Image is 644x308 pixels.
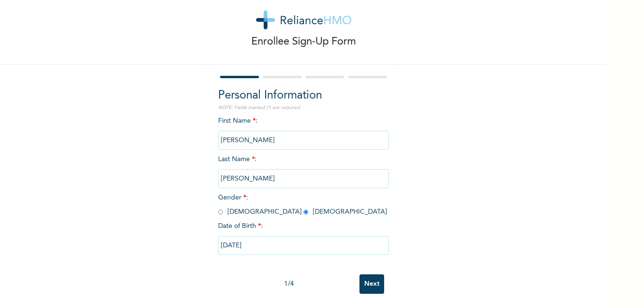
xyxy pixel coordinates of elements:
span: First Name : [218,118,389,144]
input: Enter your last name [218,169,389,188]
p: NOTE: Fields marked (*) are required [218,104,389,111]
span: Date of Birth : [218,221,263,231]
div: 1 / 4 [218,279,359,289]
span: Gender : [DEMOGRAPHIC_DATA] [DEMOGRAPHIC_DATA] [218,194,387,215]
input: Enter your first name [218,131,389,150]
input: DD-MM-YYYY [218,236,389,255]
p: Enrollee Sign-Up Form [251,34,356,50]
h2: Personal Information [218,87,389,104]
img: logo [256,10,351,29]
input: Next [359,274,384,294]
span: Last Name : [218,156,389,182]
